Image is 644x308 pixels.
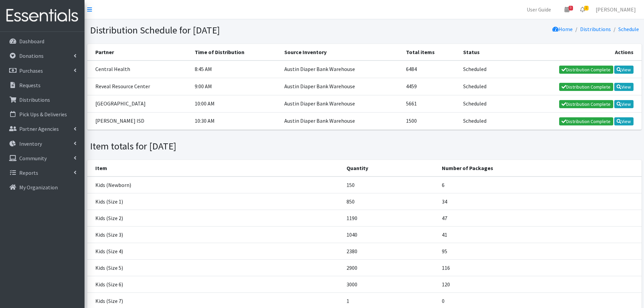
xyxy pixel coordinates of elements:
td: 4459 [402,78,459,95]
a: Inventory [3,137,82,150]
td: Austin Diaper Bank Warehouse [280,78,402,95]
td: 3000 [342,276,438,292]
td: Austin Diaper Bank Warehouse [280,61,402,78]
td: 10:30 AM [191,112,280,129]
td: Kids (Newborn) [87,176,343,193]
td: Kids (Size 4) [87,243,343,259]
p: Inventory [19,140,42,147]
p: Distributions [19,96,50,103]
td: 2380 [342,243,438,259]
td: Reveal Resource Center [87,78,191,95]
td: Scheduled [459,95,508,112]
a: Pick Ups & Deliveries [3,108,82,121]
a: Distribution Complete [559,100,613,108]
td: Kids (Size 2) [87,210,343,226]
td: Kids (Size 1) [87,193,343,210]
th: Total items [402,44,459,61]
p: Requests [19,82,41,89]
td: Kids (Size 5) [87,259,343,276]
td: 1190 [342,210,438,226]
span: 9 [569,6,573,10]
p: Pick Ups & Deliveries [19,111,67,118]
p: Purchases [19,67,43,74]
a: Reports [3,166,82,180]
span: 1 [584,6,589,10]
h1: Distribution Schedule for [DATE] [90,24,362,36]
th: Time of Distribution [191,44,280,61]
td: [GEOGRAPHIC_DATA] [87,95,191,112]
td: 120 [438,276,641,292]
td: 850 [342,193,438,210]
td: 10:00 AM [191,95,280,112]
td: 9:00 AM [191,78,280,95]
td: 95 [438,243,641,259]
p: Donations [19,52,44,59]
a: Community [3,151,82,165]
a: 1 [575,3,590,16]
td: 6 [438,176,641,193]
a: Distributions [580,26,611,32]
a: Dashboard [3,34,82,48]
td: Central Health [87,61,191,78]
td: 2900 [342,259,438,276]
td: 41 [438,226,641,243]
a: Distribution Complete [559,66,613,74]
td: [PERSON_NAME] ISD [87,112,191,129]
td: Austin Diaper Bank Warehouse [280,112,402,129]
td: Scheduled [459,112,508,129]
h1: Item totals for [DATE] [90,140,362,152]
td: 5661 [402,95,459,112]
td: 1040 [342,226,438,243]
td: 1500 [402,112,459,129]
a: Distribution Complete [559,83,613,91]
td: 8:45 AM [191,61,280,78]
a: Home [552,26,573,32]
p: My Organization [19,184,58,191]
img: HumanEssentials [3,4,82,27]
p: Dashboard [19,38,44,45]
a: 9 [559,3,575,16]
p: Partner Agencies [19,125,59,132]
a: View [614,100,634,108]
p: Reports [19,169,38,176]
a: View [614,83,634,91]
a: User Guide [521,3,556,16]
th: Partner [87,44,191,61]
th: Actions [508,44,642,61]
td: 34 [438,193,641,210]
th: Item [87,160,343,176]
a: Distributions [3,93,82,106]
th: Status [459,44,508,61]
a: My Organization [3,181,82,194]
td: 116 [438,259,641,276]
td: Kids (Size 6) [87,276,343,292]
a: Distribution Complete [559,117,613,125]
a: View [614,117,634,125]
a: Requests [3,78,82,92]
td: Kids (Size 3) [87,226,343,243]
a: Schedule [618,26,639,32]
td: 6484 [402,61,459,78]
th: Source Inventory [280,44,402,61]
a: Partner Agencies [3,122,82,136]
td: 47 [438,210,641,226]
th: Number of Packages [438,160,641,176]
td: Scheduled [459,78,508,95]
td: Scheduled [459,61,508,78]
th: Quantity [342,160,438,176]
a: View [614,66,634,74]
td: 150 [342,176,438,193]
p: Community [19,155,47,162]
a: [PERSON_NAME] [590,3,641,16]
td: Austin Diaper Bank Warehouse [280,95,402,112]
a: Purchases [3,64,82,77]
a: Donations [3,49,82,63]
